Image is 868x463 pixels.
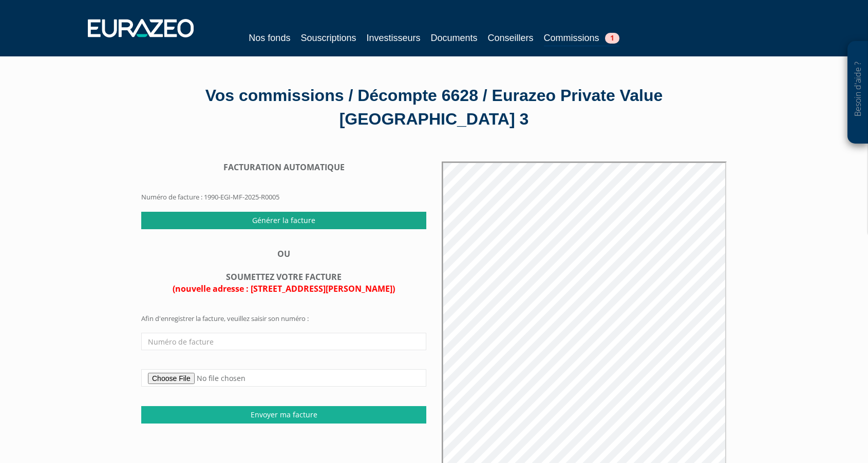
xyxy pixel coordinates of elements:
[141,84,727,131] div: Vos commissions / Décompte 6628 / Eurazeo Private Value [GEOGRAPHIC_DATA] 3
[141,314,426,423] form: Afin d'enregistrer la facture, veuillez saisir son numéro :
[141,248,426,295] div: OU SOUMETTEZ VOTRE FACTURE
[605,33,619,44] span: 1
[366,31,420,45] a: Investisseurs
[544,31,619,47] a: Commissions1
[431,31,478,45] a: Documents
[300,31,356,45] a: Souscriptions
[141,406,426,424] input: Envoyer ma facture
[249,31,290,45] a: Nos fonds
[852,47,864,139] p: Besoin d'aide ?
[141,212,426,229] input: Générer la facture
[88,19,194,37] img: 1732889491-logotype_eurazeo_blanc_rvb.png
[141,162,426,173] div: FACTURATION AUTOMATIQUE
[141,333,426,350] input: Numéro de facture
[488,31,534,45] a: Conseillers
[173,283,395,294] span: (nouvelle adresse : [STREET_ADDRESS][PERSON_NAME])
[141,162,426,211] form: Numéro de facture : 1990-EGI-MF-2025-R0005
